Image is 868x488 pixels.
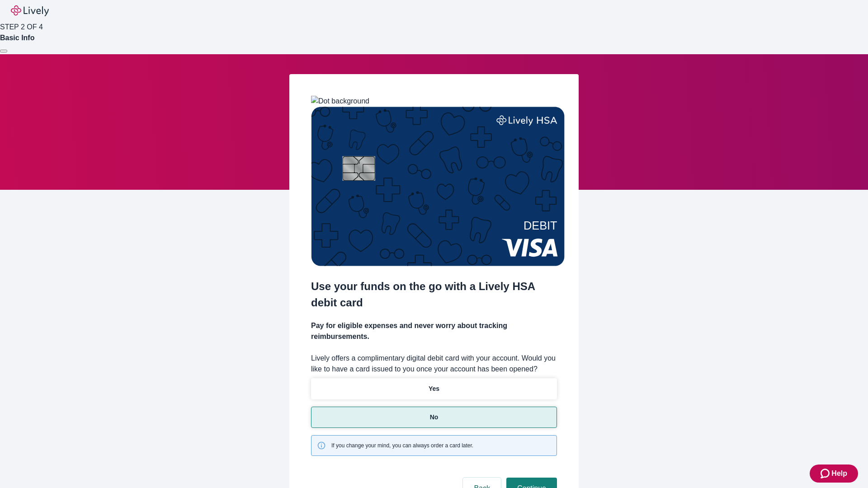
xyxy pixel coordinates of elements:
h4: Pay for eligible expenses and never worry about tracking reimbursements. [311,320,557,342]
h2: Use your funds on the go with a Lively HSA debit card [311,278,557,311]
span: Help [831,468,847,479]
svg: Zendesk support icon [821,468,831,479]
button: Yes [311,378,557,399]
p: Yes [429,384,439,394]
img: Lively [11,5,49,16]
img: Dot background [311,96,369,107]
img: Debit card [311,107,565,266]
p: No [430,413,439,422]
label: Lively offers a complimentary digital debit card with your account. Would you like to have a card... [311,353,557,375]
button: Zendesk support iconHelp [810,465,858,483]
span: If you change your mind, you can always order a card later. [331,441,473,450]
button: No [311,407,557,428]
